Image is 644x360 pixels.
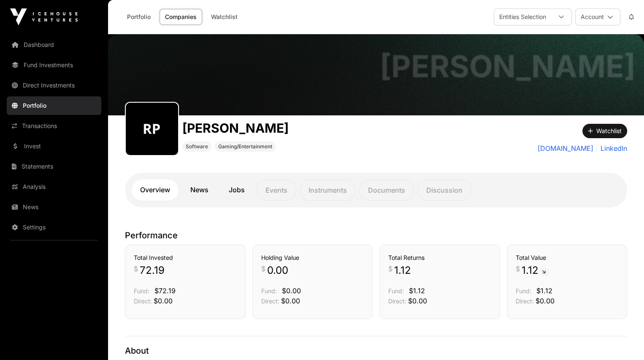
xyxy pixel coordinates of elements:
p: Instruments [300,180,356,201]
a: Dashboard [7,35,101,54]
span: Fund: [388,287,404,295]
h3: Total Returns [388,254,491,262]
p: Discussion [417,180,471,201]
p: Documents [359,180,414,201]
p: Performance [125,229,627,241]
iframe: Chat Widget [602,319,644,360]
a: Statements [7,157,101,176]
span: Fund: [134,287,149,295]
span: 1.12 [522,264,549,277]
span: $0.00 [154,297,173,305]
span: $ [134,264,138,274]
span: Direct: [261,297,279,305]
a: Transactions [7,117,101,135]
button: Watchlist [582,124,627,138]
a: [DOMAIN_NAME] [538,143,593,153]
span: $ [261,264,265,274]
img: Icehouse Ventures Logo [10,8,78,25]
h3: Holding Value [261,254,364,262]
span: Fund: [261,287,277,295]
span: $ [516,264,520,274]
span: $1.12 [409,286,425,295]
span: $ [388,264,392,274]
a: LinkedIn [597,143,627,153]
span: $1.12 [536,286,552,295]
h1: [PERSON_NAME] [182,120,289,136]
a: Portfolio [7,96,101,115]
span: Direct: [134,297,152,305]
a: Jobs [220,180,253,201]
span: $0.00 [408,297,427,305]
h1: [PERSON_NAME] [380,51,636,82]
h3: Total Invested [134,254,237,262]
div: Entities Selection [494,9,551,25]
a: Direct Investments [7,76,101,95]
span: Fund: [516,287,531,295]
p: About [125,345,627,357]
nav: Tabs [132,180,620,201]
span: 0.00 [267,264,288,277]
a: Companies [160,9,202,25]
p: Events [257,180,296,201]
img: rebecca-page174.png [129,106,175,152]
a: Invest [7,137,101,155]
span: $0.00 [281,297,300,305]
span: $72.19 [154,286,176,295]
span: Direct: [516,297,534,305]
span: Software [186,143,208,150]
span: $0.00 [282,286,301,295]
h3: Total Value [516,254,619,262]
a: Watchlist [206,9,243,25]
span: 72.19 [140,264,165,277]
button: Account [575,8,620,25]
a: Portfolio [122,9,156,25]
a: Overview [132,180,179,201]
a: News [7,198,101,216]
a: Analysis [7,177,101,196]
img: Rebecca Page [108,34,644,115]
a: Settings [7,218,101,237]
a: Fund Investments [7,56,101,74]
span: $0.00 [536,297,555,305]
span: Direct: [388,297,406,305]
span: Gaming/Entertainment [218,143,272,150]
a: News [182,180,217,201]
span: 1.12 [394,264,411,277]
